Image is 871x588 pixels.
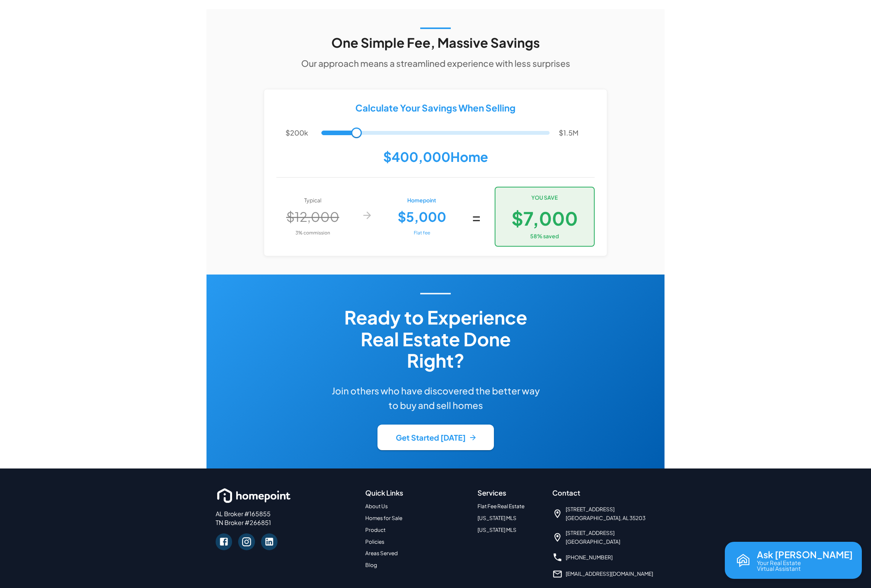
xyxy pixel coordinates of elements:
h6: Join others who have discovered the better way to buy and sell homes [330,383,541,413]
p: Your Real Estate Virtual Assistant [757,560,801,571]
p: $200k [285,128,312,138]
span: 3% commission [295,230,330,236]
h3: One Simple Fee, Massive Savings [331,35,540,50]
p: $5,000 [385,207,458,226]
a: [US_STATE] MLS [477,515,516,521]
p: $7,000 [502,205,588,232]
a: Blog [365,562,377,568]
p: AL Broker #165855 TN Broker #266851 [216,510,356,527]
h5: Calculate Your Savings When Selling [276,102,595,114]
p: 58 % saved [502,232,588,240]
button: Open chat with Reva [725,542,862,579]
span: Flat fee [414,230,430,236]
h6: YOU SAVE [502,194,588,202]
a: [PHONE_NUMBER] [566,554,613,561]
h6: Contact [552,487,655,499]
a: Flat Fee Real Estate [477,503,524,509]
a: [US_STATE] MLS [477,527,516,533]
span: [STREET_ADDRESS] [GEOGRAPHIC_DATA] [566,529,620,546]
h3: Ready to Experience Real Estate Done Right? [330,307,541,371]
p: Homepoint [385,196,458,204]
h6: Our approach means a streamlined experience with less surprises [301,57,570,71]
p: Ask [PERSON_NAME] [757,549,853,559]
h6: Services [477,487,543,499]
p: $1.5M [559,128,586,138]
p: Typical [276,196,349,204]
p: = [467,205,485,228]
a: Policies [365,538,384,545]
a: Areas Served [365,550,398,556]
a: [EMAIL_ADDRESS][DOMAIN_NAME] [566,570,653,577]
img: homepoint_logo_white_horz.png [216,487,292,504]
img: Reva [734,551,752,570]
a: About Us [365,503,388,509]
h4: $400,000 Home [276,149,595,165]
h6: Quick Links [365,487,468,499]
a: Product [365,527,385,533]
a: Homes for Sale [365,515,402,521]
span: [STREET_ADDRESS] [GEOGRAPHIC_DATA], AL 35203 [566,505,645,523]
p: $12,000 [276,207,349,226]
button: Get Started [DATE] [377,425,494,450]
